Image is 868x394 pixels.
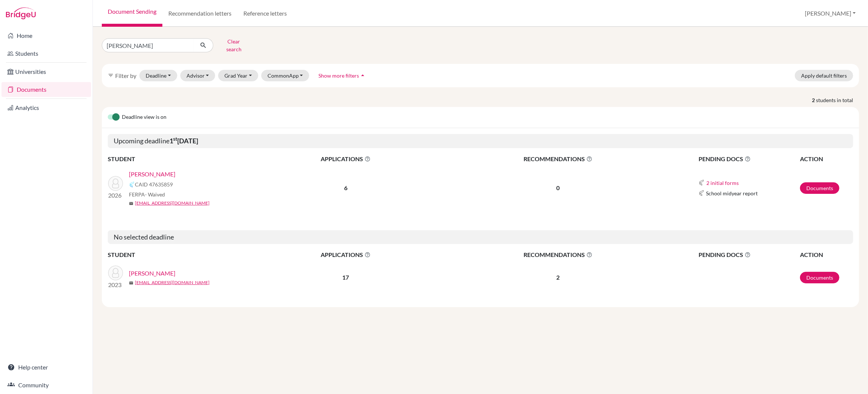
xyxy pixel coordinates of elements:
a: [EMAIL_ADDRESS][DOMAIN_NAME] [135,279,210,286]
span: RECOMMENDATIONS [435,154,680,163]
img: Common App logo [699,190,705,196]
strong: 2 [812,96,816,104]
a: Universities [1,64,91,79]
button: Apply default filters [795,70,853,81]
span: RECOMMENDATIONS [435,250,680,259]
p: 2 [435,273,680,282]
img: Common App logo [129,182,135,188]
img: Mehta, Devanshi [108,266,123,280]
span: mail [129,201,133,206]
a: Home [1,28,91,43]
span: mail [129,281,133,285]
i: filter_list [108,72,114,78]
input: Find student by name... [102,38,194,52]
th: ACTION [800,154,853,164]
a: Documents [800,272,839,283]
a: Community [1,378,91,393]
button: Show more filtersarrow_drop_up [312,70,373,81]
p: 2023 [108,280,123,289]
span: Filter by [115,72,136,79]
button: Clear search [213,36,255,55]
i: arrow_drop_up [359,72,366,79]
th: STUDENT [108,154,256,164]
b: 17 [342,274,349,281]
a: [PERSON_NAME] [129,269,175,278]
span: CAID 47635859 [135,180,173,188]
h5: No selected deadline [108,230,853,244]
span: Deadline view is on [122,113,166,122]
span: PENDING DOCS [699,154,799,163]
p: 0 [435,183,680,192]
span: - Waived [145,191,165,198]
a: [EMAIL_ADDRESS][DOMAIN_NAME] [135,200,210,206]
button: Advisor [180,70,216,81]
span: School midyear report [706,189,758,197]
span: students in total [816,96,859,104]
th: ACTION [800,250,853,260]
button: CommonApp [261,70,310,81]
h5: Upcoming deadline [108,134,853,148]
a: [PERSON_NAME] [129,170,175,179]
button: Grad Year [218,70,258,81]
a: Documents [1,82,91,97]
img: KOHLI, Devansh [108,176,123,191]
button: [PERSON_NAME] [801,6,859,20]
span: PENDING DOCS [699,250,799,259]
img: Common App logo [699,180,705,186]
b: 1 [DATE] [169,137,198,145]
span: Show more filters [318,72,359,79]
span: APPLICATIONS [257,250,435,259]
th: STUDENT [108,250,256,260]
a: Students [1,46,91,61]
p: 2026 [108,191,123,200]
a: Documents [800,182,839,194]
a: Analytics [1,100,91,115]
span: APPLICATIONS [257,154,435,163]
button: Deadline [139,70,177,81]
b: 6 [344,184,347,191]
img: Bridge-U [6,7,36,19]
a: Help center [1,360,91,375]
sup: st [173,136,177,142]
button: 2 initial forms [706,179,739,187]
span: FERPA [129,191,165,198]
